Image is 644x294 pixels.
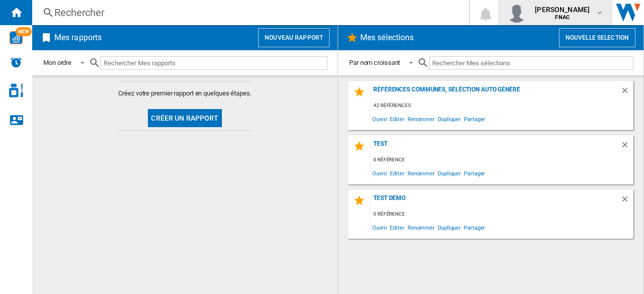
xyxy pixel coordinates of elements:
span: [PERSON_NAME] [535,5,590,15]
b: FNAC [555,14,570,21]
div: Références communes, séléction auto généré [371,86,620,100]
span: Editer [388,166,406,180]
input: Rechercher Mes sélections [429,56,633,70]
div: Par nom croissant [349,59,400,66]
div: Supprimer [620,140,633,154]
div: Supprimer [620,86,633,100]
span: Partager [462,166,487,180]
span: Renommer [406,112,436,126]
span: Editer [388,112,406,126]
span: Ouvrir [371,166,388,180]
span: Renommer [406,166,436,180]
span: Editer [388,221,406,234]
span: Ouvrir [371,221,388,234]
div: Rechercher [54,6,443,20]
img: cosmetic-logo.svg [9,83,23,97]
div: 42 références [371,100,633,112]
span: Dupliquer [436,221,462,234]
button: Nouveau rapport [258,28,330,47]
img: wise-card.svg [10,31,23,44]
div: 0 référence [371,154,633,166]
div: Supprimer [620,194,633,208]
span: Dupliquer [436,112,462,126]
input: Rechercher Mes rapports [101,56,328,70]
div: Mon ordre [43,59,71,66]
span: NEW [16,27,32,36]
span: Partager [462,112,487,126]
h2: Mes rapports [52,28,104,47]
span: Renommer [406,221,436,234]
div: TEST [371,140,620,154]
span: Dupliquer [436,166,462,180]
span: Ouvrir [371,112,388,126]
span: Créez votre premier rapport en quelques étapes. [118,89,251,98]
button: Créer un rapport [148,109,221,127]
h2: Mes sélections [358,28,416,47]
div: Test demo [371,194,620,208]
img: profile.jpg [507,3,527,23]
div: 0 référence [371,208,633,221]
img: alerts-logo.svg [10,56,22,68]
button: Nouvelle selection [559,28,635,47]
span: Partager [462,221,487,234]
